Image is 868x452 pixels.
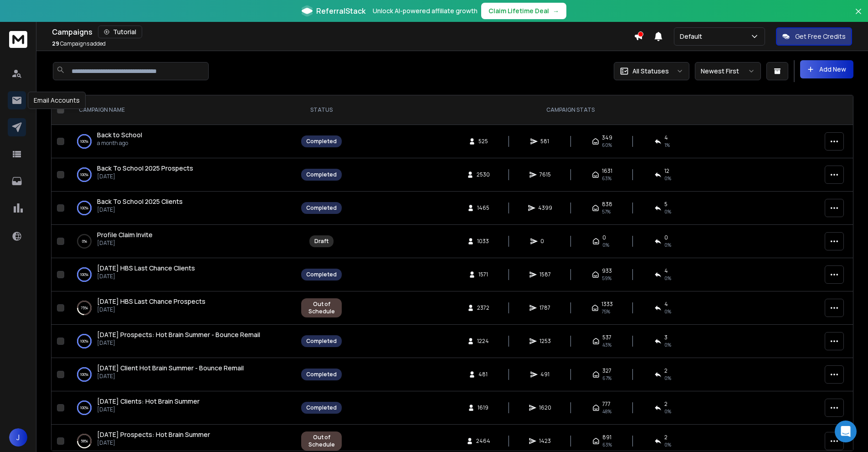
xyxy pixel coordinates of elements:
p: Unlock AI-powered affiliate growth [373,6,478,16]
span: ReferralStack [316,5,365,16]
span: 1224 [477,338,489,345]
span: 349 [602,134,612,141]
span: → [553,6,559,16]
p: 100 % [80,370,88,379]
div: Completed [306,404,337,411]
p: 75 % [81,303,88,312]
span: 1253 [539,338,551,345]
td: 100%[DATE] HBS Last Chance Clients[DATE] [68,258,296,291]
span: 48 % [602,408,611,415]
span: 75 % [601,308,610,315]
span: 1619 [478,404,488,411]
span: 0 [664,234,668,241]
span: [DATE] Prospects: Hot Brain Summer [97,430,210,439]
div: Open Intercom Messenger [835,421,857,442]
span: [DATE] HBS Last Chance Prospects [97,297,205,306]
span: 5 [664,201,668,208]
span: 0 % [664,441,671,448]
div: Completed [306,371,337,378]
span: 537 [602,334,611,341]
span: Back To School 2025 Clients [97,197,183,206]
span: 1587 [539,271,551,278]
span: 1465 [477,204,489,212]
td: 100%Back To School 2025 Clients[DATE] [68,192,296,225]
button: J [9,428,27,447]
div: Email Accounts [28,92,86,109]
p: 100 % [80,203,88,213]
td: 0%Profile Claim Invite[DATE] [68,225,296,258]
span: 12 [664,167,669,175]
p: All Statuses [632,67,669,76]
p: 100 % [80,337,88,346]
a: Back To School 2025 Clients [97,197,183,206]
span: Back To School 2025 Prospects [97,164,193,172]
p: Get Free Credits [795,32,846,41]
p: 100 % [80,170,88,179]
p: [DATE] [97,406,200,413]
span: 63 % [602,441,612,448]
span: 777 [602,400,611,408]
a: [DATE] HBS Last Chance Prospects [97,297,205,306]
td: 100%[DATE] Prospects: Hot Brain Summer - Bounce Remail[DATE] [68,325,296,358]
span: 1620 [539,404,551,411]
span: 60 % [602,141,612,149]
td: 75%[DATE] HBS Last Chance Prospects[DATE] [68,291,296,325]
div: Campaigns [52,26,634,38]
span: 491 [540,371,550,378]
p: [DATE] [97,239,153,247]
span: 1571 [478,271,488,278]
p: 100 % [80,137,88,146]
p: [DATE] [97,306,205,313]
th: STATUS [296,95,347,125]
p: 0 % [82,237,87,246]
span: 0% [602,241,609,249]
span: 0 % [664,275,671,282]
a: [DATE] Clients: Hot Brain Summer [97,397,200,406]
span: 933 [602,267,612,275]
span: 0 [602,234,606,241]
span: 1631 [602,167,612,175]
span: 581 [540,138,550,145]
span: 4 [664,134,668,141]
span: 2 [664,400,668,408]
span: 0 % [664,175,671,182]
span: 0 % [664,341,671,348]
span: 0 [540,238,550,245]
a: Profile Claim Invite [97,230,153,239]
p: [DATE] [97,439,210,447]
div: Completed [306,171,337,178]
div: Completed [306,338,337,345]
span: 0 % [664,408,671,415]
span: 1787 [539,304,550,312]
a: [DATE] HBS Last Chance Clients [97,264,195,273]
span: 0% [664,241,671,249]
span: 1423 [539,437,551,445]
div: Completed [306,271,337,278]
td: 100%[DATE] Clients: Hot Brain Summer[DATE] [68,391,296,425]
span: 2464 [476,437,490,445]
th: CAMPAIGN NAME [68,95,296,125]
button: Newest First [695,62,761,80]
th: CAMPAIGN STATS [347,95,794,125]
span: 1033 [477,238,489,245]
a: [DATE] Client Hot Brain Summer - Bounce Remail [97,364,244,373]
p: Default [680,32,706,41]
p: [DATE] [97,373,244,380]
span: 3 [664,334,668,341]
span: 327 [602,367,611,374]
span: 0 % [664,374,671,382]
p: Campaigns added [52,40,106,47]
span: 1333 [601,301,613,308]
div: Out of Schedule [306,301,337,315]
span: 4 [664,301,668,308]
p: 100 % [80,403,88,412]
a: Back to School [97,130,142,140]
a: [DATE] Prospects: Hot Brain Summer - Bounce Remail [97,330,260,339]
span: 838 [602,201,612,208]
div: Completed [306,138,337,145]
span: 1 % [664,141,670,149]
p: 100 % [80,270,88,279]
